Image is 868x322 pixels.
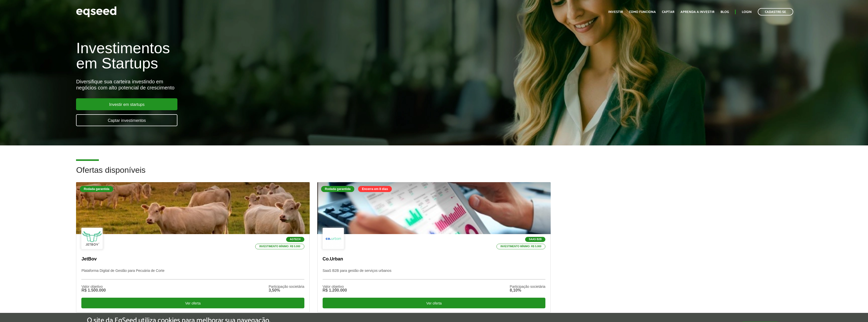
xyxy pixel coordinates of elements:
[323,256,545,262] p: Co.Urban
[323,269,545,279] p: SaaS B2B para gestão de serviços urbanos
[321,186,354,192] div: Rodada garantida
[269,288,304,292] div: 3,50%
[81,269,304,279] p: Plataforma Digital de Gestão para Pecuária de Corte
[358,186,392,192] div: Encerra em 8 dias
[76,79,503,91] div: Diversifique sua carteira investindo em negócios com alto potencial de crescimento
[317,182,551,312] a: Rodada garantida Encerra em 8 dias SaaS B2B Investimento mínimo: R$ 5.000 Co.Urban SaaS B2B para ...
[742,10,752,14] a: Login
[680,10,714,14] a: Aprenda a investir
[81,285,106,288] div: Valor objetivo
[323,288,347,292] div: R$ 1.200.000
[81,288,106,292] div: R$ 1.500.000
[76,182,309,312] a: Rodada garantida Agtech Investimento mínimo: R$ 5.000 JetBov Plataforma Digital de Gestão para Pe...
[76,166,792,182] h2: Ofertas disponíveis
[323,285,347,288] div: Valor objetivo
[510,285,545,288] div: Participação societária
[81,256,304,262] p: JetBov
[269,285,304,288] div: Participação societária
[721,10,729,14] a: Blog
[76,114,177,126] a: Captar investimentos
[80,186,113,192] div: Rodada garantida
[323,298,545,308] div: Ver oferta
[76,41,503,71] h1: Investimentos em Startups
[510,288,545,292] div: 8,10%
[76,5,117,18] img: EqSeed
[608,10,623,14] a: Investir
[758,8,793,15] a: Cadastre-se
[496,244,546,249] p: Investimento mínimo: R$ 5.000
[525,237,546,242] p: SaaS B2B
[662,10,674,14] a: Captar
[629,10,656,14] a: Como funciona
[255,244,304,249] p: Investimento mínimo: R$ 5.000
[286,237,304,242] p: Agtech
[81,298,304,308] div: Ver oferta
[76,98,177,110] a: Investir em startups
